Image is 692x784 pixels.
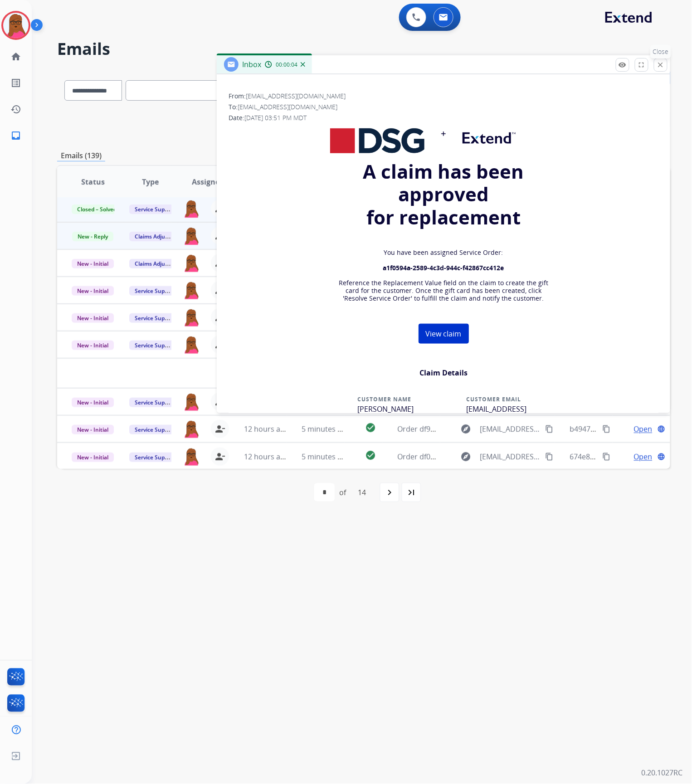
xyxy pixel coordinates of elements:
span: [PERSON_NAME] [357,404,414,414]
span: Service Support [129,453,181,462]
div: From: [229,92,658,101]
span: Status [81,176,105,187]
span: Service Support [129,398,181,407]
p: You have been assigned Service Order: [335,249,552,257]
span: New - Initial [72,341,114,350]
span: [EMAIL_ADDRESS][DOMAIN_NAME] [246,92,346,100]
mat-icon: person_remove [214,230,225,241]
strong: Claim Details [419,368,468,378]
span: 00:00:04 [276,61,297,68]
mat-icon: last_page [406,487,417,498]
span: 5 minutes ago [302,452,350,462]
span: [EMAIL_ADDRESS][DOMAIN_NAME] [480,424,541,434]
img: agent-avatar [183,254,200,272]
span: Service Support [129,286,181,296]
img: agent-avatar [183,308,200,326]
img: plus_1.png [441,125,446,143]
mat-icon: language [658,453,666,461]
span: Claims Adjudication [129,259,191,268]
span: New - Reply [72,232,113,241]
span: Service Support [129,425,181,434]
mat-icon: explore [460,451,471,462]
mat-icon: language [658,425,666,433]
span: Type [142,176,159,187]
button: Close [654,58,668,72]
span: [EMAIL_ADDRESS][DOMAIN_NAME] [466,404,526,425]
a: View claim [419,324,469,344]
span: Claims Adjudication [129,232,191,241]
strong: a1f0594a-2589-4c3d-944c-f42867cc412e [383,263,504,272]
p: Close [651,45,671,58]
span: New - Initial [72,453,114,462]
span: Service Support [129,313,181,323]
img: agent-avatar [183,448,200,466]
span: Service Support [129,341,181,350]
mat-icon: content_copy [603,453,611,461]
img: Extend%E2%84%A2_color%20%281%29.png [463,132,516,144]
img: agent-avatar [183,336,200,354]
span: 12 hours ago [244,424,289,434]
img: agent-avatar [183,393,200,411]
mat-icon: content_copy [545,453,553,461]
img: agent-avatar [183,420,200,438]
div: Date: [229,113,658,122]
span: Service Support [129,205,181,214]
mat-icon: content_copy [603,425,611,433]
span: New - Initial [72,425,114,434]
span: Order df0ba347-5abc-407b-8a33-7119c91f4c1d [397,452,556,462]
img: avatar [3,13,29,38]
mat-icon: person_remove [214,451,225,462]
span: Inbox [242,59,261,69]
span: New - Initial [72,259,114,268]
span: 5 minutes ago [302,424,350,434]
mat-icon: check_circle [365,450,376,461]
mat-icon: home [10,51,21,62]
mat-icon: inbox [10,130,21,141]
mat-icon: list_alt [10,78,21,88]
img: agent-avatar [183,281,200,299]
img: DSG logo [330,128,424,153]
span: [EMAIL_ADDRESS][DOMAIN_NAME] [480,451,541,462]
mat-icon: person_remove [214,424,225,434]
span: Closed – Solved [72,205,122,214]
mat-icon: person_remove [214,339,225,350]
div: 14 [351,483,373,502]
mat-icon: person_remove [214,285,225,296]
span: View claim [426,329,462,339]
mat-icon: close [657,61,665,69]
p: Reference the Replacement Value field on the claim to create the gift card for the customer. Once... [335,279,552,302]
mat-icon: navigate_next [384,487,395,498]
strong: CUSTOMER NAME [357,395,411,403]
img: agent-avatar [183,227,200,245]
mat-icon: history [10,104,21,115]
span: Assignee [192,176,224,187]
span: New - Initial [72,313,114,323]
mat-icon: person_remove [214,258,225,268]
div: of [339,487,346,498]
mat-icon: person_remove [214,312,225,323]
mat-icon: remove_red_eye [619,61,627,69]
span: [DATE] 03:51 PM MDT [244,113,307,122]
span: Open [634,451,653,462]
mat-icon: person_remove [214,396,225,407]
span: New - Initial [72,398,114,407]
h2: Emails [57,40,670,58]
mat-icon: person_remove [214,203,225,214]
mat-icon: check_circle [365,422,376,433]
mat-icon: fullscreen [638,61,646,69]
p: Emails (139) [57,150,105,161]
span: Open [634,424,653,434]
strong: CUSTOMER EMAIL [466,395,521,403]
mat-icon: explore [460,424,471,434]
img: agent-avatar [183,200,200,218]
span: New - Initial [72,286,114,296]
strong: A claim has been approved for replacement [363,158,524,230]
span: Order df934f25-b06c-467a-9969-f4be08848673 [397,424,555,434]
span: 12 hours ago [244,452,289,462]
p: 0.20.1027RC [642,768,683,779]
span: [EMAIL_ADDRESS][DOMAIN_NAME] [238,102,337,111]
mat-icon: content_copy [545,425,553,433]
div: To: [229,102,658,112]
